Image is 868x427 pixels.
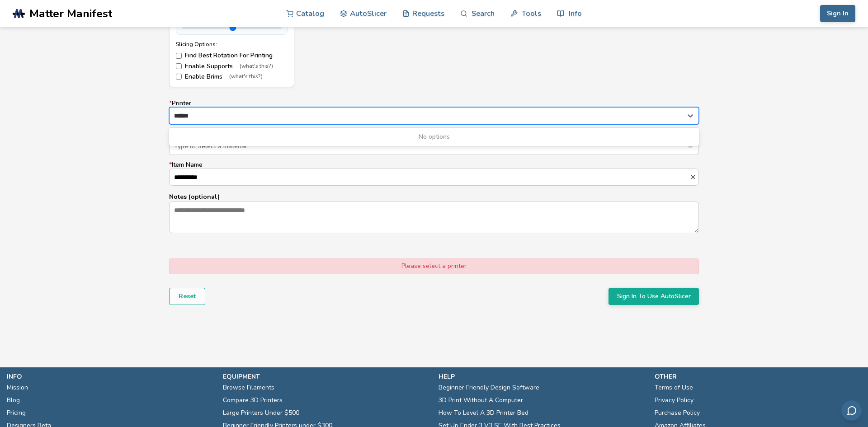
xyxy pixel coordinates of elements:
[29,7,112,20] span: Matter Manifest
[655,381,693,394] a: Terms of Use
[439,394,523,407] a: 3D Print Without A Computer
[176,41,288,47] div: Slicing Options:
[176,63,288,70] label: Enable Supports
[240,63,273,70] span: (what's this?)
[176,73,288,80] label: Enable Brims
[170,169,690,185] input: *Item Name
[223,372,430,381] p: equipment
[7,394,20,407] a: Blog
[170,202,698,233] textarea: Notes (optional)
[176,74,182,80] input: Enable Brims(what's this?)
[169,258,699,274] div: Please select a printer
[223,381,274,394] a: Browse Filaments
[655,407,700,419] a: Purchase Policy
[7,407,26,419] a: Pricing
[169,130,699,144] div: No options
[841,400,862,421] button: Send feedback via email
[690,174,698,180] button: *Item Name
[820,5,855,22] button: Sign In
[169,161,699,186] label: Item Name
[7,372,214,381] p: info
[439,407,528,419] a: How To Level A 3D Printer Bed
[655,372,862,381] p: other
[439,372,646,381] p: help
[169,192,699,202] p: Notes (optional)
[174,143,176,150] input: *MaterialType or Select a material
[176,52,288,59] label: Find Best Rotation For Printing
[655,394,693,407] a: Privacy Policy
[169,100,699,124] label: Printer
[7,381,28,394] a: Mission
[174,112,195,119] input: *PrinterNo options
[439,381,539,394] a: Beginner Friendly Design Software
[609,288,699,305] button: Sign In To Use AutoSlicer
[223,394,283,407] a: Compare 3D Printers
[176,63,182,69] input: Enable Supports(what's this?)
[176,53,182,59] input: Find Best Rotation For Printing
[229,74,263,80] span: (what's this?)
[169,288,205,305] button: Reset
[223,407,299,419] a: Large Printers Under $500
